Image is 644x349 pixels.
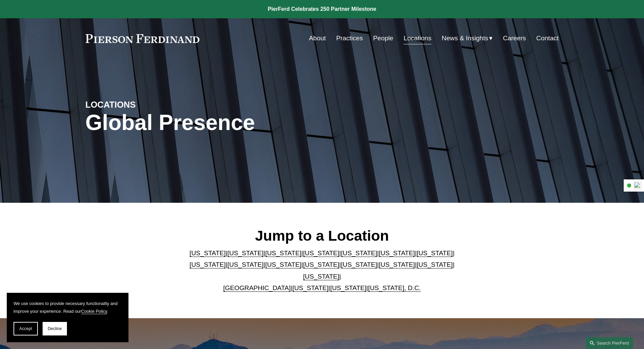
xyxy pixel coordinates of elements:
a: [US_STATE] [190,249,226,257]
a: [US_STATE] [190,261,226,268]
a: [US_STATE] [341,249,377,257]
a: Careers [503,32,526,45]
a: [US_STATE] [303,261,339,268]
a: [US_STATE] [416,261,453,268]
a: Practices [336,32,363,45]
a: [US_STATE] [265,249,302,257]
p: | | | | | | | | | | | | | | | | | | [184,247,460,294]
a: [US_STATE] [265,261,302,268]
a: People [373,32,393,45]
a: [US_STATE] [330,284,366,291]
a: [US_STATE] [379,261,415,268]
a: folder dropdown [442,32,493,45]
p: We use cookies to provide necessary functionality and improve your experience. Read our . [14,300,122,315]
a: Contact [536,32,558,45]
a: [US_STATE], D.C. [368,284,421,291]
a: [US_STATE] [292,284,329,291]
button: Accept [14,322,38,335]
span: Decline [48,326,62,331]
a: Cookie Policy [81,309,107,314]
a: [US_STATE] [228,249,264,257]
a: [US_STATE] [303,249,339,257]
a: [US_STATE] [416,249,453,257]
a: [US_STATE] [341,261,377,268]
a: [US_STATE] [228,261,264,268]
span: Accept [19,326,32,331]
a: [US_STATE] [303,273,339,280]
section: Cookie banner [7,293,128,342]
h4: LOCATIONS [86,99,204,110]
h2: Jump to a Location [184,227,460,244]
button: Decline [43,322,67,335]
a: Search this site [586,337,633,349]
a: Locations [404,32,431,45]
a: About [309,32,326,45]
h1: Global Presence [86,110,401,135]
span: News & Insights [442,32,488,44]
a: [US_STATE] [379,249,415,257]
a: [GEOGRAPHIC_DATA] [223,284,291,291]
